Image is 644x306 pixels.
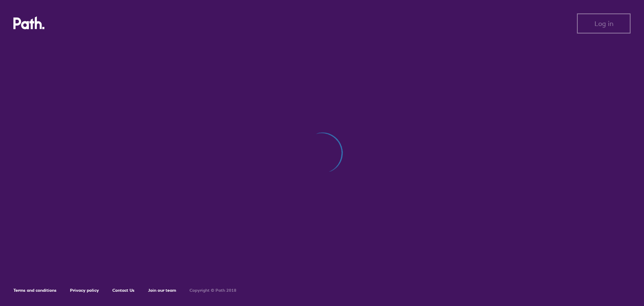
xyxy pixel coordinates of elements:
button: Log in [577,13,631,34]
a: Join our team [148,288,176,293]
span: Log in [595,20,613,27]
a: Contact Us [112,288,135,293]
a: Privacy policy [70,288,99,293]
h6: Copyright © Path 2018 [190,288,236,293]
a: Terms and conditions [13,288,57,293]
